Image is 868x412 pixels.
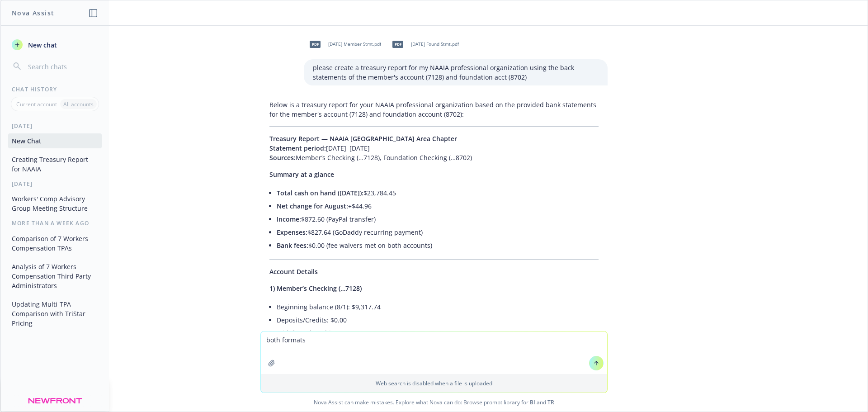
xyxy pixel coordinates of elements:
button: Creating Treasury Report for NAAIA [8,152,102,176]
span: Treasury Report — NAAIA [GEOGRAPHIC_DATA] Area Chapter [269,134,457,143]
span: Account Details [269,267,318,276]
li: Beginning balance (8/1): $9,317.74 [277,300,599,313]
a: TR [547,398,554,406]
span: [DATE] Found Stmt.pdf [411,41,459,47]
li: +$44.96 [277,199,599,213]
li: Withdrawals/Debits: $0.00 [277,327,599,340]
span: pdf [392,41,403,47]
a: BI [530,398,535,406]
p: Web search is disabled when a file is uploaded [266,379,602,387]
button: New chat [8,37,102,53]
li: $827.64 (GoDaddy recurring payment) [277,226,599,239]
span: Statement period: [269,144,326,152]
div: Chat History [1,85,109,93]
span: Bank fees: [277,241,308,250]
button: Comparison of 7 Workers Compensation TPAs [8,231,102,256]
li: $23,784.45 [277,186,599,199]
span: [DATE] Member Stmt.pdf [328,41,381,47]
span: Income: [277,215,301,223]
span: Expenses: [277,228,307,237]
span: Total cash on hand ([DATE]): [277,189,363,197]
p: All accounts [63,100,94,108]
input: Search chats [26,60,98,73]
div: More than a week ago [1,219,109,227]
span: Nova Assist can make mistakes. Explore what Nova can do: Browse prompt library for and [4,393,864,412]
textarea: both formats [261,331,607,374]
button: Analysis of 7 Workers Compensation Third Party Administrators [8,259,102,293]
p: [DATE]–[DATE] Member’s Checking (…7128), Foundation Checking (…8702) [269,134,599,162]
div: [DATE] [1,122,109,130]
button: New Chat [8,133,102,148]
h1: Nova Assist [12,8,54,18]
span: 1) Member’s Checking (…7128) [269,284,362,293]
li: $872.60 (PayPal transfer) [277,213,599,226]
span: Net change for August: [277,202,348,210]
button: Workers' Comp Advisory Group Meeting Structure [8,191,102,216]
div: pdf[DATE] Member Stmt.pdf [304,33,383,56]
span: Sources: [269,153,296,162]
p: Current account [16,100,57,108]
div: pdf[DATE] Found Stmt.pdf [387,33,461,56]
span: pdf [310,41,321,47]
span: Summary at a glance [269,170,334,179]
p: please create a treasury report for my NAAIA professional organization using the back statements ... [313,63,599,82]
li: $0.00 (fee waivers met on both accounts) [277,239,599,252]
span: New chat [26,40,57,50]
button: Updating Multi-TPA Comparison with TriStar Pricing [8,297,102,331]
div: [DATE] [1,180,109,188]
p: Below is a treasury report for your NAAIA professional organization based on the provided bank st... [269,100,599,119]
li: Deposits/Credits: $0.00 [277,313,599,327]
